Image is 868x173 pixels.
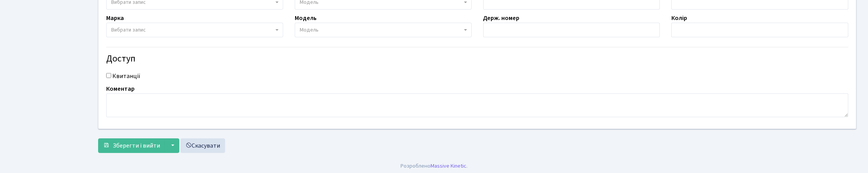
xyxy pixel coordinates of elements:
[112,72,140,81] label: Квитанції
[106,13,124,23] label: Марка
[401,162,467,170] div: Розроблено .
[106,53,848,65] h4: Доступ
[431,162,466,170] a: Massive Kinetic
[113,141,160,150] span: Зберегти і вийти
[98,138,165,153] button: Зберегти і вийти
[180,138,225,153] a: Скасувати
[295,13,317,23] label: Модель
[111,26,146,34] span: Вибрати запис
[300,26,319,34] span: Модель
[483,13,520,23] label: Держ. номер
[671,13,687,23] label: Колір
[106,84,135,93] label: Коментар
